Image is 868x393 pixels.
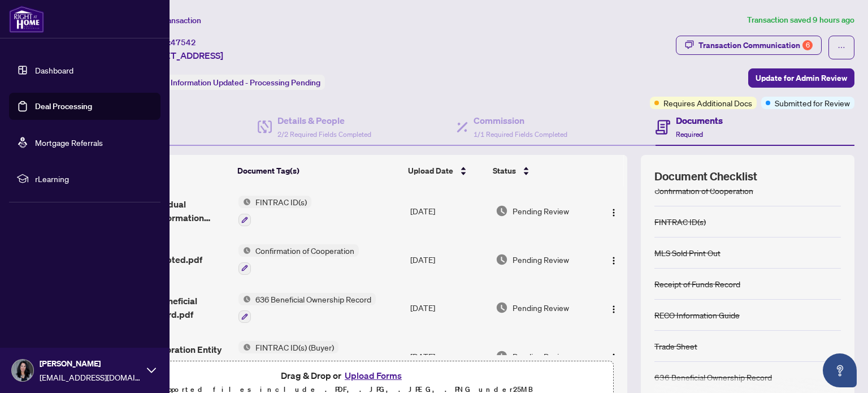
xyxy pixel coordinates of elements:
[238,293,376,323] button: Status Icon636 Beneficial Ownership Record
[823,353,857,387] button: Open asap
[406,187,491,235] td: [DATE]
[251,196,311,208] span: FINTRAC ID(s)
[654,184,753,197] div: Confirmation of Cooperation
[654,247,721,259] div: MLS Sold Print Out
[251,341,338,353] span: FINTRAC ID(s) (Buyer)
[277,114,371,127] h4: Details & People
[609,305,618,314] img: Logo
[605,202,623,220] button: Logo
[40,357,141,370] span: [PERSON_NAME]
[277,130,371,139] span: 2/2 Required Fields Completed
[609,353,618,362] img: Logo
[775,97,850,109] span: Submitted for Review
[238,244,251,257] img: Status Icon
[251,293,376,305] span: 636 Beneficial Ownership Record
[238,341,251,353] img: Status Icon
[238,293,251,305] img: Status Icon
[171,77,320,88] span: Information Updated - Processing Pending
[35,65,73,75] a: Dashboard
[9,6,44,33] img: logo
[837,44,845,51] span: ellipsis
[605,347,623,365] button: Logo
[676,36,822,55] button: Transaction Communication6
[474,130,567,139] span: 1/1 Required Fields Completed
[496,253,508,266] img: Document Status
[663,97,752,109] span: Requires Additional Docs
[281,368,405,383] span: Drag & Drop or
[654,215,706,228] div: FINTRAC ID(s)
[238,196,251,208] img: Status Icon
[171,37,196,47] span: 47542
[496,205,508,217] img: Document Status
[251,244,359,257] span: Confirmation of Cooperation
[496,301,508,314] img: Document Status
[676,130,703,139] span: Required
[756,69,847,87] span: Update for Admin Review
[609,256,618,265] img: Logo
[609,208,618,217] img: Logo
[654,278,740,290] div: Receipt of Funds Record
[474,114,567,127] h4: Commission
[406,332,491,381] td: [DATE]
[513,301,569,314] span: Pending Review
[802,40,813,50] div: 6
[654,371,772,383] div: 636 Beneficial Ownership Record
[406,235,491,284] td: [DATE]
[748,68,854,88] button: Update for Admin Review
[238,196,311,226] button: Status IconFINTRAC ID(s)
[140,49,223,62] span: [STREET_ADDRESS]
[40,371,141,383] span: [EMAIL_ADDRESS][DOMAIN_NAME]
[238,341,338,372] button: Status IconFINTRAC ID(s) (Buyer)
[488,155,594,187] th: Status
[233,155,404,187] th: Document Tag(s)
[496,350,508,362] img: Document Status
[698,36,813,54] div: Transaction Communication
[605,251,623,269] button: Logo
[747,14,854,27] article: Transaction saved 9 hours ago
[403,155,488,187] th: Upload Date
[493,165,516,177] span: Status
[513,253,569,266] span: Pending Review
[513,205,569,217] span: Pending Review
[12,360,33,381] img: Profile Icon
[676,114,723,127] h4: Documents
[408,165,453,177] span: Upload Date
[341,368,405,383] button: Upload Forms
[35,172,153,185] span: rLearning
[141,15,201,25] span: View Transaction
[406,284,491,332] td: [DATE]
[605,299,623,317] button: Logo
[35,137,103,148] a: Mortgage Referrals
[238,244,359,275] button: Status IconConfirmation of Cooperation
[35,101,92,111] a: Deal Processing
[513,350,569,362] span: Pending Review
[654,169,757,184] span: Document Checklist
[140,75,325,90] div: Status:
[654,340,697,352] div: Trade Sheet
[654,309,740,321] div: RECO Information Guide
